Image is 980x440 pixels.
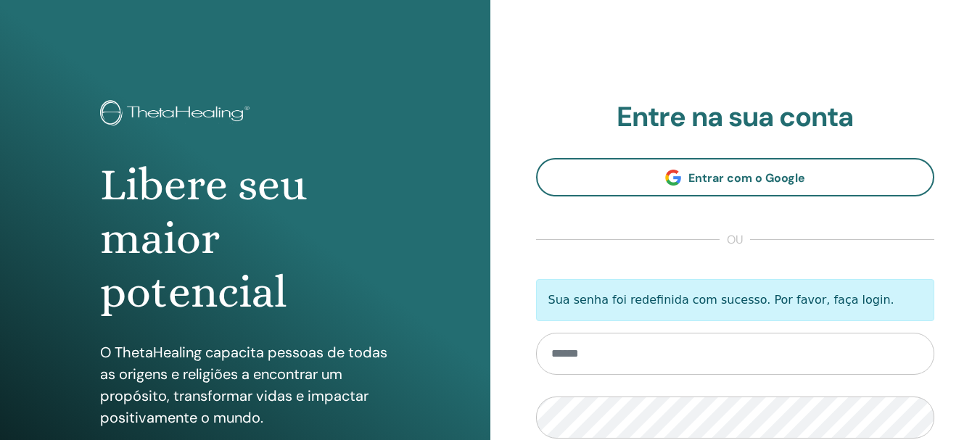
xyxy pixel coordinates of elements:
[688,170,805,186] font: Entrar com o Google
[100,343,387,427] font: O ThetaHealing capacita pessoas de todas as origens e religiões a encontrar um propósito, transfo...
[536,158,935,196] a: Entrar com o Google
[100,159,307,318] font: Libere seu maior potencial
[548,293,894,307] font: Sua senha foi redefinida com sucesso. Por favor, faça login.
[727,232,743,247] font: ou
[617,99,853,135] font: Entre na sua conta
